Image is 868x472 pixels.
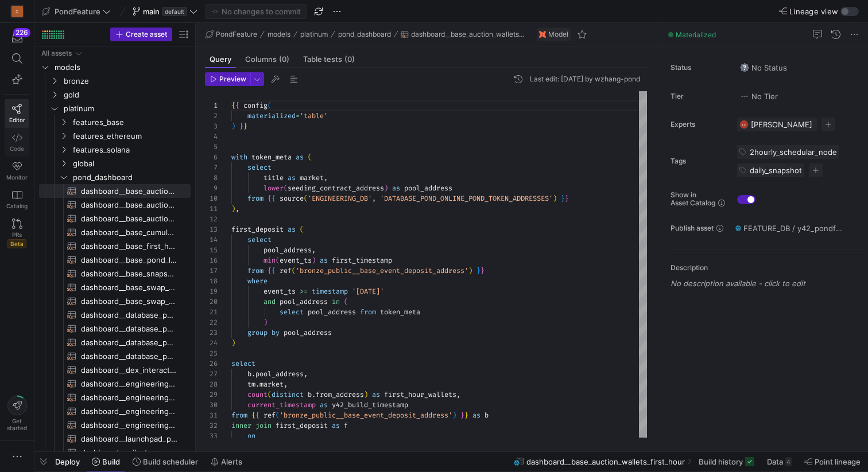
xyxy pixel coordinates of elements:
[39,267,191,280] div: Press SPACE to select this row.
[372,194,376,203] span: ,
[39,4,114,19] button: PondFeature
[81,295,177,308] span: dashboard__base_swap_fee_profit_daily​​​​​​​​​​
[300,111,328,120] span: 'table'
[9,116,25,123] span: Editor
[239,122,243,131] span: }
[205,266,218,276] div: 17
[39,184,191,198] div: Press SPACE to select this row.
[344,56,355,63] span: (0)
[360,307,376,317] span: from
[7,418,27,431] span: Get started
[671,191,715,207] span: Show in Asset Catalog
[561,194,565,203] span: }
[81,377,177,391] span: dashboard__engineering_db_pond_active_users_daily​​​​​​​​​​
[81,240,177,253] span: dashboard__base_first_hour_transactions​​​​​​​​​​
[288,173,296,182] span: as
[73,130,189,143] span: features_ethereum
[308,390,312,399] span: b
[5,2,29,21] a: C
[279,56,289,63] span: (0)
[308,153,312,162] span: (
[73,143,189,157] span: features_solana
[81,322,177,336] span: dashboard__database_pond_online_developers​​​​​​​​​​
[231,338,235,348] span: )
[143,7,160,16] span: main
[235,204,239,213] span: ,
[671,64,728,72] span: Status
[231,153,247,162] span: with
[255,369,304,379] span: pool_address
[5,99,29,128] a: Editor
[231,101,235,110] span: {
[411,30,527,38] span: dashboard__base_auction_wallets_first_hour
[205,121,218,131] div: 3
[231,204,235,213] span: )
[39,88,191,102] div: Press SPACE to select this row.
[39,391,191,404] a: dashboard__engineering_db_pond_active_users_monthly​​​​​​​​​​
[55,7,100,16] span: PondFeature
[81,405,177,418] span: dashboard__engineering_db_pond_active_users​​​​​​​​​​
[39,170,191,184] div: Press SPACE to select this row.
[740,63,749,72] img: No status
[10,145,24,152] span: Code
[205,255,218,266] div: 16
[39,129,191,143] div: Press SPACE to select this row.
[39,198,191,212] a: dashboard__base_auction_wallets_per_market​​​​​​​​​​
[332,297,340,306] span: in
[280,194,304,203] span: source
[671,92,728,100] span: Tier
[352,287,384,296] span: '[DATE]'
[39,280,191,294] div: Press SPACE to select this row.
[380,194,553,203] span: 'DATABASE_POND_ONLINE_POND_TOKEN_ADDRESSES'
[39,349,191,363] a: dashboard__database_pond_online_submissions​​​​​​​​​​
[284,328,332,337] span: pool_address
[263,297,276,306] span: and
[39,308,191,322] a: dashboard__database_pond_online_competitions​​​​​​​​​​
[740,92,749,101] img: No tier
[247,163,272,172] span: select
[39,253,191,267] a: dashboard__base_pond_launchpad_projects_flippers​​​​​​​​​​
[39,322,191,336] a: dashboard__database_pond_online_developers​​​​​​​​​​
[247,328,268,337] span: group
[39,363,191,377] div: Press SPACE to select this row.
[205,111,218,121] div: 2
[205,152,218,162] div: 6
[733,221,847,236] button: FEATURE_DB / y42_pondfeature_main / DASHBOARD__BASE_AUCTION_WALLETS_FIRST_HOUR
[231,359,255,368] span: select
[205,317,218,327] div: 22
[247,276,268,286] span: where
[553,194,557,203] span: )
[398,28,530,41] button: dashboard__base_auction_wallets_first_hour
[81,281,177,294] span: dashboard__base_swap_fee_balance_daily​​​​​​​​​​
[565,194,569,203] span: }
[476,266,480,275] span: }
[280,307,304,317] span: select
[205,193,218,204] div: 10
[216,30,257,38] span: PondFeature
[5,128,29,157] a: Code
[312,256,316,265] span: )
[64,88,189,102] span: gold
[205,204,218,214] div: 11
[87,452,125,471] button: Build
[205,327,218,338] div: 23
[464,411,468,420] span: }
[5,214,29,253] a: PRsBeta
[162,7,187,16] span: default
[284,380,288,389] span: ,
[39,336,191,349] div: Press SPACE to select this row.
[81,253,177,267] span: dashboard__base_pond_launchpad_projects_flippers​​​​​​​​​​
[41,49,72,57] div: All assets
[81,364,177,377] span: dashboard__dex_interaction_analysis​​​​​​​​​​
[5,391,29,436] button: Getstarted
[110,28,172,41] button: Create asset
[485,411,489,420] span: b
[332,400,408,409] span: y42_build_timestamp
[296,153,304,162] span: as
[205,338,218,348] div: 24
[81,432,177,446] span: dashboard__launchpad_projects​​​​​​​​​​
[39,212,191,225] div: Press SPACE to select this row.
[263,256,276,265] span: min
[312,245,316,255] span: ,
[205,389,218,400] div: 29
